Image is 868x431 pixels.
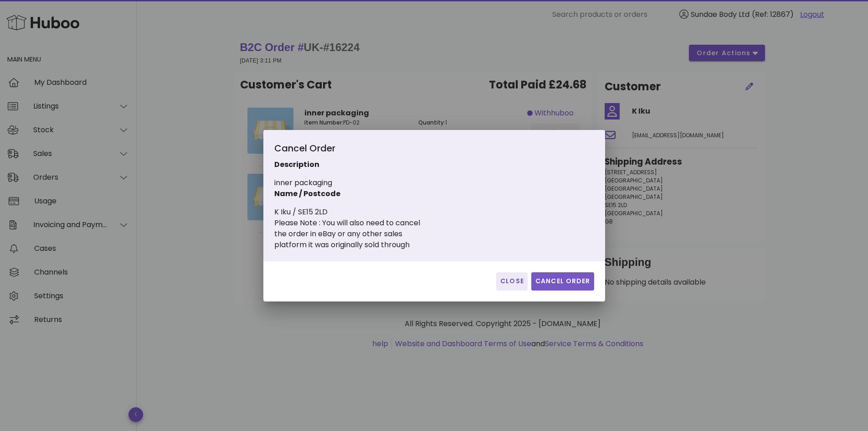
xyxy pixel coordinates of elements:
button: Cancel Order [531,272,594,291]
p: Name / Postcode [274,188,479,199]
div: Please Note : You will also need to cancel the order in eBay or any other sales platform it was o... [274,218,479,250]
button: Close [496,272,528,291]
div: Cancel Order [274,141,479,159]
div: inner packaging K Iku / SE15 2LD [274,141,479,250]
span: Cancel Order [535,276,591,286]
p: Description [274,159,479,170]
span: Close [500,276,524,286]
